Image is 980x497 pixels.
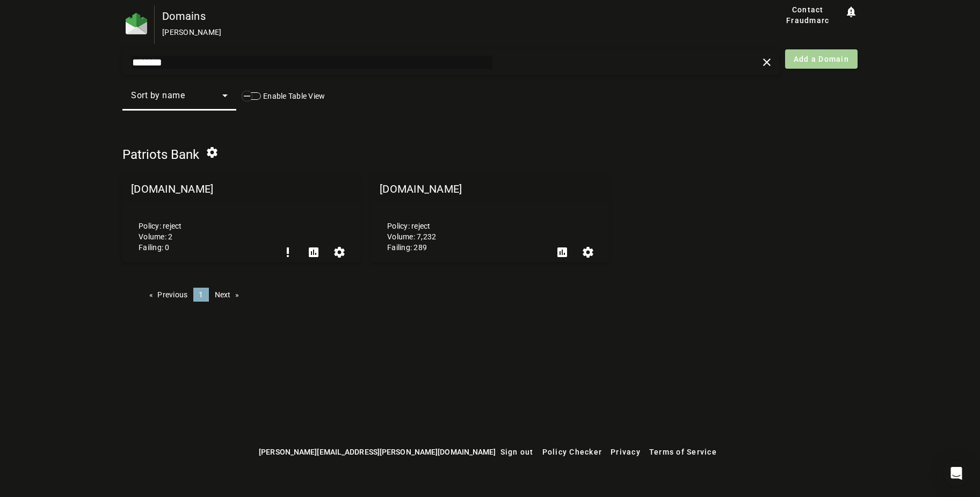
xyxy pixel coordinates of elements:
[131,90,185,100] span: Sort by name
[122,5,858,44] app-page-header: Domains
[845,5,858,18] mat-icon: notification_important
[785,49,858,69] button: Add a Domain
[649,448,717,456] span: Terms of Service
[162,27,736,38] div: [PERSON_NAME]
[215,290,231,299] span: Next
[549,239,575,265] button: DMARC Report
[775,4,840,26] span: Contact Fraudmarc
[943,461,969,486] div: Open Intercom Messenger
[794,54,849,64] span: Add a Domain
[199,290,203,299] span: 1
[259,446,496,458] span: [PERSON_NAME][EMAIL_ADDRESS][PERSON_NAME][DOMAIN_NAME]
[771,5,845,25] button: Contact Fraudmarc
[606,442,645,462] button: Privacy
[500,448,534,456] span: Sign out
[538,442,607,462] button: Policy Checker
[611,448,641,456] span: Privacy
[371,176,609,202] mat-grid-tile-header: [DOMAIN_NAME]
[261,91,325,101] label: Enable Table View
[157,290,187,299] span: Previous
[326,239,352,265] button: Settings
[122,288,858,302] nav: Pagination
[122,147,199,162] span: Patriots Bank
[379,186,549,253] div: Policy: reject Volume: 7,232 Failing: 289
[496,442,538,462] button: Sign out
[301,239,326,265] button: DMARC Report
[122,176,360,202] mat-grid-tile-header: [DOMAIN_NAME]
[275,239,301,265] button: Set Up
[542,448,602,456] span: Policy Checker
[645,442,721,462] button: Terms of Service
[126,13,147,34] img: Fraudmarc Logo
[575,239,601,265] button: Settings
[162,11,736,21] div: Domains
[130,186,275,253] div: Policy: reject Volume: 2 Failing: 0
